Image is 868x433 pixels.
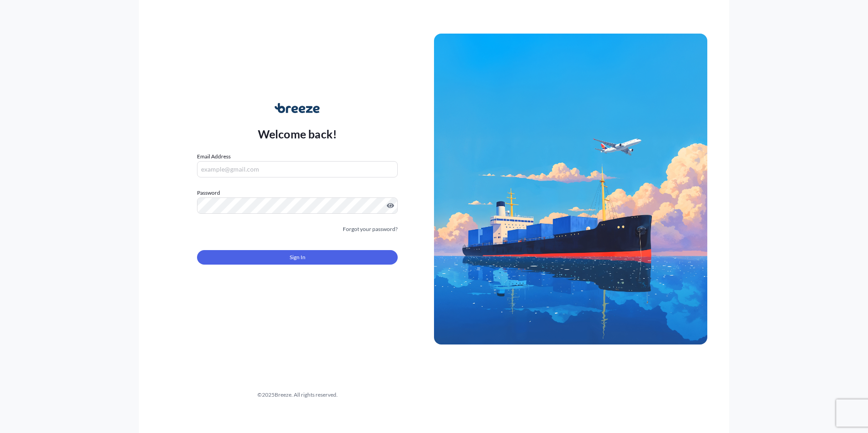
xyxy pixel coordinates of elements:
button: Show password [387,202,394,209]
div: © 2025 Breeze. All rights reserved. [161,390,434,399]
input: example@gmail.com [197,161,398,177]
label: Password [197,188,398,197]
button: Sign In [197,250,398,265]
label: Email Address [197,152,231,161]
span: Sign In [290,253,306,262]
img: Ship illustration [434,34,707,344]
a: Forgot your password? [343,225,398,234]
p: Welcome back! [258,127,337,141]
